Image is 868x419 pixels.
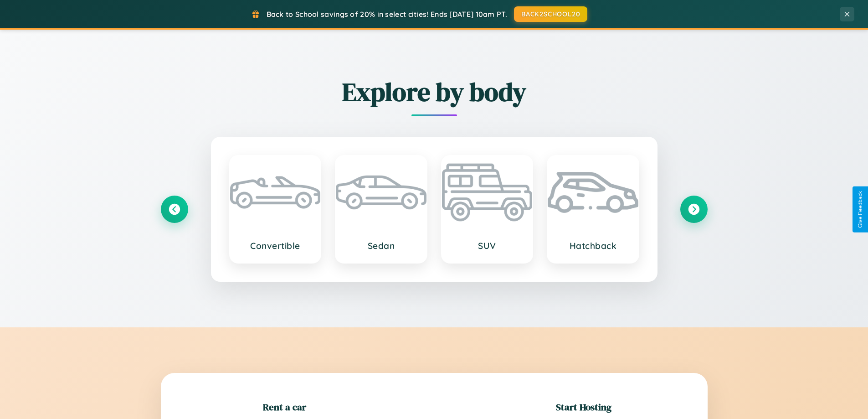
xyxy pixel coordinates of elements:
h2: Explore by body [161,74,708,109]
button: BACK2SCHOOL20 [514,6,587,22]
h3: Convertible [239,240,312,251]
h3: SUV [451,240,524,251]
h2: Start Hosting [556,400,611,414]
h2: Rent a car [263,400,306,414]
span: Back to School savings of 20% in select cities! Ends [DATE] 10am PT. [267,10,507,19]
h3: Hatchback [557,240,629,251]
div: Give Feedback [857,191,863,228]
h3: Sedan [345,240,417,251]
